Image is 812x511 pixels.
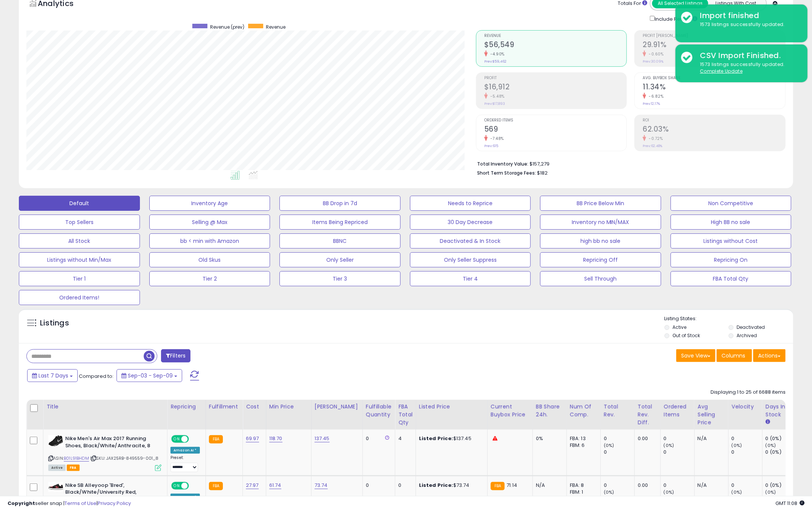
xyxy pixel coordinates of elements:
small: -4.90% [488,51,505,57]
button: Only Seller Suppress [410,252,531,267]
div: Velocity [732,403,759,411]
h2: $56,549 [484,40,627,51]
button: Inventory Age [149,196,270,211]
small: -5.48% [488,94,505,99]
b: Listed Price: [419,435,453,442]
div: 0 [664,482,694,489]
div: N/A [698,435,723,442]
h2: 29.91% [643,40,785,51]
button: Repricing On [671,252,792,267]
span: All listings currently available for purchase on Amazon [48,465,66,471]
p: Listing States: [665,315,793,322]
small: Prev: 62.48% [643,144,662,148]
button: Selling @ Max [149,215,270,230]
button: Columns [717,349,752,362]
button: Deactivated & In Stock [410,233,531,249]
span: Avg. Buybox Share [643,76,785,80]
div: Min Price [269,403,308,411]
button: BB Price Below Min [540,196,661,211]
a: B01L91BHDM [64,455,89,462]
a: 69.97 [246,435,259,442]
a: Terms of Use [64,500,97,507]
button: Sell Through [540,271,661,286]
div: FBA Total Qty [398,403,413,427]
button: Actions [753,349,786,362]
a: 137.45 [315,435,330,442]
button: High BB no sale [671,215,792,230]
button: BB Drop in 7d [279,196,401,211]
button: Listings without Min/Max [19,252,140,267]
div: 0 [366,435,389,442]
div: seller snap | | [8,500,131,507]
div: 0 [398,482,410,489]
div: 0 (0%) [766,482,796,489]
small: FBA [209,482,223,490]
a: 61.74 [269,482,281,489]
small: -0.60% [646,51,663,57]
div: CSV Import Finished. [694,50,802,61]
div: 0% [536,435,561,442]
button: Last 7 Days [27,369,78,382]
button: Inventory no MIN/MAX [540,215,661,230]
div: 0 (0%) [766,449,796,456]
small: (0%) [732,442,742,448]
div: 1573 listings successfully updated. [694,21,802,28]
small: (0%) [604,442,614,448]
span: ON [172,482,181,489]
button: Filters [161,349,190,362]
small: (0%) [664,442,674,448]
div: Listed Price [419,403,484,411]
h2: 569 [484,125,627,135]
span: Sep-03 - Sep-09 [128,372,173,379]
span: | SKU: JAX25RB-849559-001_8 [90,455,159,461]
div: Total Rev. [604,403,631,419]
small: Prev: $59,462 [484,59,507,64]
span: Profit [PERSON_NAME] [643,34,785,38]
small: -7.48% [488,136,504,141]
div: 0.00 [638,435,655,442]
label: Archived [737,332,757,339]
span: Profit [484,76,627,80]
div: Total Rev. Diff. [638,403,657,427]
button: Tier 3 [279,271,401,286]
span: ON [172,436,181,442]
b: Nike Men's Air Max 2017 Running Shoes, Black/White/Anthracite, 8 [65,435,157,451]
a: 27.97 [246,482,259,489]
button: 30 Day Decrease [410,215,531,230]
button: high bb no sale [540,233,661,249]
div: N/A [536,482,561,489]
label: Deactivated [737,324,765,330]
button: Old Skus [149,252,270,267]
button: Tier 4 [410,271,531,286]
div: Preset: [170,455,200,472]
div: 0 [732,449,762,456]
button: Top Sellers [19,215,140,230]
button: Save View [676,349,715,362]
small: FBA [209,435,223,443]
button: Non Competitive [671,196,792,211]
div: 0 [604,435,634,442]
div: BB Share 24h. [536,403,563,419]
span: OFF [188,436,200,442]
span: Compared to: [79,373,114,380]
small: Prev: 615 [484,144,498,148]
div: Avg Selling Price [698,403,725,427]
b: Listed Price: [419,482,453,489]
div: 0 [664,435,694,442]
div: [PERSON_NAME] [315,403,359,411]
a: 73.74 [315,482,328,489]
div: 0 [604,449,634,456]
button: Sep-03 - Sep-09 [117,369,182,382]
label: Active [672,324,686,330]
small: -6.82% [646,94,663,99]
small: -0.72% [646,136,663,141]
button: Items Being Repriced [279,215,401,230]
div: 0.00 [638,482,655,489]
div: 4 [398,435,410,442]
div: N/A [698,482,723,489]
small: Prev: 12.17% [643,101,660,106]
div: $137.45 [419,435,482,442]
div: Cost [246,403,263,411]
span: Last 7 Days [38,372,68,379]
span: Columns [721,352,745,359]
